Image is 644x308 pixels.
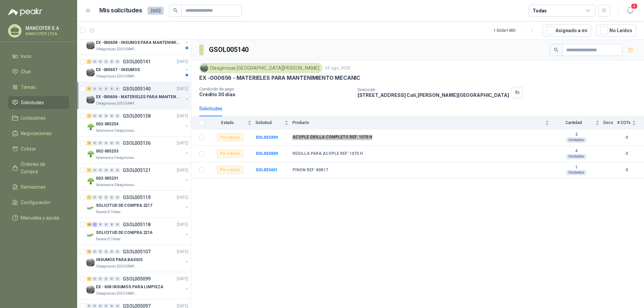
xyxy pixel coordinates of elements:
p: [DATE] [177,276,188,282]
a: Solicitudes [8,96,69,109]
span: search [173,8,178,13]
div: 3 [87,276,92,281]
span: Negociaciones [21,130,52,137]
div: Unidades [566,154,587,159]
p: Dirección [358,87,509,92]
div: Por cotizar [217,133,243,141]
p: 002-005254 [96,121,118,127]
p: Oleaginosas [GEOGRAPHIC_DATA][PERSON_NAME] [96,264,138,269]
img: Logo peakr [8,8,42,16]
div: 0 [115,222,120,227]
img: Company Logo [87,204,95,212]
div: 0 [98,114,103,118]
div: 1 [87,59,92,64]
a: SOL053399 [256,135,278,140]
p: MANCOFER S.A [25,26,67,30]
span: Cantidad [553,120,594,125]
div: 1 [87,195,92,200]
p: GSOL005141 [123,59,151,64]
span: Estado [209,120,246,125]
th: # COTs [617,116,644,129]
img: Company Logo [87,258,95,266]
p: GSOL005136 [123,141,151,145]
p: [DATE] [177,86,188,92]
div: 0 [115,195,120,200]
b: 1 [553,165,599,170]
div: 0 [104,59,109,64]
span: Producto [292,120,544,125]
a: Negociaciones [8,127,69,140]
a: 28 2 0 0 0 0 GSOL005118[DATE] Company LogoSOLICITUD DE COMPRA 2216Panela El Trébol [87,221,190,242]
p: GSOL005107 [123,249,151,254]
p: 002-005231 [96,175,118,182]
p: Oleaginosas [GEOGRAPHIC_DATA][PERSON_NAME] [96,291,138,296]
p: SOLICITUD DE COMPRA 2216 [96,230,152,236]
div: 1 [87,168,92,173]
div: Solicitudes [199,105,222,112]
p: GSOL005138 [123,114,151,118]
div: 0 [115,59,120,64]
p: Salamanca Oleaginosas SAS [96,128,138,133]
div: 4 [87,141,92,145]
div: 0 [98,168,103,173]
p: EX - 608 INSUMOS PARA LIMPIEZA [96,284,163,290]
a: 3 0 0 0 0 0 GSOL005140[DATE] Company LogoEX -000656 - MATERIELES PARA MANTENIMIENTO MECANICOleagi... [87,85,190,106]
a: 1 0 0 0 0 0 GSOL005141[DATE] Company LogoEX -000657 - INSUMOSOleaginosas [GEOGRAPHIC_DATA][PERSON... [87,58,190,79]
div: 0 [104,114,109,118]
th: Estado [209,116,256,129]
a: Cotizar [8,142,69,155]
a: Tareas [8,81,69,94]
div: 0 [109,86,114,91]
p: Panela El Trébol [96,209,120,215]
div: 11 [87,249,92,254]
span: Tareas [21,83,36,91]
div: 0 [109,276,114,281]
div: 0 [98,222,103,227]
img: Company Logo [87,123,95,131]
div: 0 [104,276,109,281]
p: EX -000656 - MATERIELES PARA MANTENIMIENTO MECANIC [96,94,179,100]
span: Solicitudes [21,99,44,106]
div: 0 [109,168,114,173]
button: 4 [624,5,636,17]
div: 0 [115,168,120,173]
p: Salamanca Oleaginosas SAS [96,182,138,188]
img: Company Logo [87,41,95,49]
a: 1 0 0 0 0 0 GSOL005121[DATE] Company Logo002-005231Salamanca Oleaginosas SAS [87,166,190,188]
a: Chat [8,65,69,78]
img: Company Logo [87,150,95,158]
img: Company Logo [201,64,208,72]
div: 0 [98,141,103,145]
p: [DATE] [177,249,188,255]
div: 0 [104,141,109,145]
div: Unidades [566,137,587,143]
div: 0 [104,195,109,200]
p: EX -000656 - MATERIELES PARA MANTENIMIENTO MECANIC [199,74,360,81]
img: Company Logo [87,68,95,76]
button: No Leídos [596,24,636,37]
p: INSUMOS PARA BASSIS [96,257,143,263]
p: SOLICITUD DE COMPRA 2217 [96,202,152,209]
a: 1 0 0 0 0 0 GSOL005119[DATE] Company LogoSOLICITUD DE COMPRA 2217Panela El Trébol [87,193,190,215]
img: Company Logo [87,286,95,294]
div: 0 [104,249,109,254]
button: Asignado a mi [542,24,591,37]
a: 3 0 0 0 0 0 GSOL005099[DATE] Company LogoEX - 608 INSUMOS PARA LIMPIEZAOleaginosas [GEOGRAPHIC_DA... [87,275,190,296]
div: 0 [115,141,120,145]
p: Panela El Trébol [96,237,120,242]
div: 3 [87,86,92,91]
p: EX -000658 - INSUMOS PARA MANTENIMIENTO MECANICO [96,40,179,46]
th: Docs [603,116,617,129]
div: 0 [109,222,114,227]
span: Inicio [21,53,32,60]
div: 0 [115,276,120,281]
div: 1 - 50 de 1480 [493,25,537,36]
p: 002-005253 [96,148,118,155]
p: GSOL005119 [123,195,151,200]
div: 2 [92,222,97,227]
p: [DATE] [177,59,188,65]
div: 0 [104,86,109,91]
b: REGILLA PARA ACOPLE REF: 1070 H [292,151,363,157]
b: SOL053401 [256,168,278,172]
